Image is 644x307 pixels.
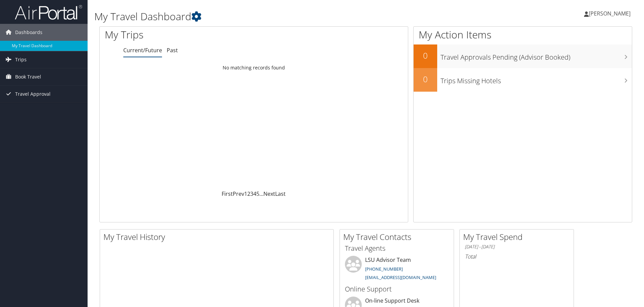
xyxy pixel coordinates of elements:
[247,190,250,197] a: 2
[103,231,333,243] h2: My Travel History
[343,231,454,243] h2: My Travel Contacts
[15,86,51,102] span: Travel Approval
[275,190,286,197] a: Last
[365,266,403,272] a: [PHONE_NUMBER]
[441,49,632,62] h3: Travel Approvals Pending (Advisor Booked)
[414,44,632,68] a: 0Travel Approvals Pending (Advisor Booked)
[589,10,631,17] span: [PERSON_NAME]
[441,73,632,86] h3: Trips Missing Hotels
[259,190,263,197] span: …
[253,190,256,197] a: 4
[222,190,233,197] a: First
[15,4,82,20] img: airportal-logo.png
[94,9,456,24] h1: My Travel Dashboard
[15,68,41,85] span: Book Travel
[414,68,632,92] a: 0Trips Missing Hotels
[465,244,569,250] h6: [DATE] - [DATE]
[465,253,569,260] h6: Total
[105,28,275,42] h1: My Trips
[250,190,253,197] a: 3
[584,3,637,24] a: [PERSON_NAME]
[123,47,162,54] a: Current/Future
[365,274,436,280] a: [EMAIL_ADDRESS][DOMAIN_NAME]
[15,51,27,68] span: Trips
[167,47,178,54] a: Past
[244,190,247,197] a: 1
[414,28,632,42] h1: My Action Items
[414,50,437,61] h2: 0
[256,190,259,197] a: 5
[342,256,452,283] li: LSU Advisor Team
[100,62,408,74] td: No matching records found
[414,73,437,85] h2: 0
[263,190,275,197] a: Next
[233,190,244,197] a: Prev
[345,284,449,294] h3: Online Support
[345,244,449,253] h3: Travel Agents
[15,24,42,41] span: Dashboards
[463,231,574,243] h2: My Travel Spend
